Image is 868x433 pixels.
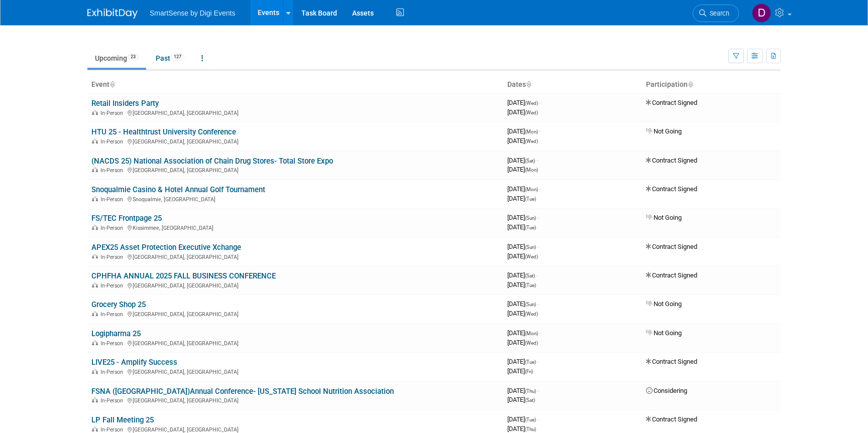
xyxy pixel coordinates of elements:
span: Search [706,10,729,17]
span: [DATE] [507,252,538,260]
span: - [539,127,541,135]
a: FS/TEC Frontpage 25 [91,214,162,223]
img: In-Person Event [92,254,98,259]
a: Search [693,5,739,22]
span: (Wed) [525,340,538,346]
img: In-Person Event [92,397,98,402]
span: - [537,358,539,365]
span: (Thu) [525,426,536,432]
span: [DATE] [507,339,538,346]
span: [DATE] [507,367,533,375]
div: Kissimmee, [GEOGRAPHIC_DATA] [91,223,499,231]
span: 127 [171,53,184,61]
span: Not Going [646,214,682,221]
span: (Sat) [525,397,535,403]
span: In-Person [100,196,126,203]
span: (Sun) [525,244,536,250]
span: (Wed) [525,254,538,259]
div: Snoqualmie, [GEOGRAPHIC_DATA] [91,195,499,203]
span: (Sun) [525,215,536,221]
span: In-Person [100,340,126,347]
div: [GEOGRAPHIC_DATA], [GEOGRAPHIC_DATA] [91,310,499,318]
span: 23 [128,53,139,61]
span: In-Person [100,426,126,433]
span: (Wed) [525,100,538,106]
a: LP Fall Meeting 25 [91,415,154,424]
div: [GEOGRAPHIC_DATA], [GEOGRAPHIC_DATA] [91,137,499,145]
th: Participation [642,76,781,93]
span: In-Person [100,254,126,260]
a: HTU 25 - Healthtrust University Conference [91,127,236,136]
span: In-Person [100,138,126,145]
span: (Sun) [525,302,536,307]
img: In-Person Event [92,340,98,345]
img: In-Person Event [92,138,98,143]
img: In-Person Event [92,167,98,172]
img: In-Person Event [92,369,98,374]
div: [GEOGRAPHIC_DATA], [GEOGRAPHIC_DATA] [91,425,499,433]
span: Contract Signed [646,358,697,365]
a: Grocery Shop 25 [91,300,146,309]
div: [GEOGRAPHIC_DATA], [GEOGRAPHIC_DATA] [91,367,499,375]
span: [DATE] [507,99,541,106]
div: [GEOGRAPHIC_DATA], [GEOGRAPHIC_DATA] [91,339,499,347]
div: [GEOGRAPHIC_DATA], [GEOGRAPHIC_DATA] [91,108,499,116]
span: [DATE] [507,214,539,221]
span: In-Person [100,282,126,289]
span: (Mon) [525,187,538,192]
span: (Wed) [525,110,538,115]
div: [GEOGRAPHIC_DATA], [GEOGRAPHIC_DATA] [91,166,499,174]
span: [DATE] [507,387,539,394]
a: LIVE25 - Amplify Success [91,358,177,367]
a: FSNA ([GEOGRAPHIC_DATA])Annual Conference- [US_STATE] School Nutrition Association [91,387,394,396]
span: [DATE] [507,185,541,193]
span: [DATE] [507,415,539,423]
span: [DATE] [507,425,536,432]
div: [GEOGRAPHIC_DATA], [GEOGRAPHIC_DATA] [91,281,499,289]
span: SmartSense by Digi Events [150,9,235,17]
span: (Tue) [525,196,536,202]
span: [DATE] [507,137,538,145]
span: In-Person [100,167,126,174]
span: In-Person [100,369,126,375]
span: Not Going [646,127,682,135]
span: [DATE] [507,166,538,173]
a: Past127 [148,49,192,68]
span: (Sat) [525,158,535,164]
span: (Wed) [525,138,538,144]
img: In-Person Event [92,311,98,316]
img: In-Person Event [92,282,98,287]
span: [DATE] [507,271,538,279]
span: Not Going [646,329,682,337]
span: Contract Signed [646,271,697,279]
span: [DATE] [507,243,539,250]
th: Event [87,76,503,93]
span: In-Person [100,110,126,116]
span: [DATE] [507,310,538,317]
span: - [537,387,539,394]
span: (Sat) [525,273,535,278]
img: ExhibitDay [87,9,138,19]
span: (Fri) [525,369,533,374]
span: (Mon) [525,167,538,173]
span: (Mon) [525,331,538,336]
span: (Tue) [525,417,536,422]
img: In-Person Event [92,196,98,201]
a: APEX25 Asset Protection Executive Xchange [91,243,241,252]
span: In-Person [100,311,126,318]
div: [GEOGRAPHIC_DATA], [GEOGRAPHIC_DATA] [91,396,499,404]
span: - [537,243,539,250]
span: (Tue) [525,359,536,365]
a: Logipharma 25 [91,329,141,338]
span: [DATE] [507,396,535,403]
img: Dan Tiernan [752,4,771,23]
span: (Mon) [525,129,538,134]
span: (Tue) [525,225,536,230]
span: - [537,300,539,308]
span: Not Going [646,300,682,308]
span: (Tue) [525,282,536,288]
a: Sort by Event Name [110,80,115,88]
span: [DATE] [507,300,539,308]
span: - [539,99,541,106]
a: Sort by Participation Type [688,80,693,88]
